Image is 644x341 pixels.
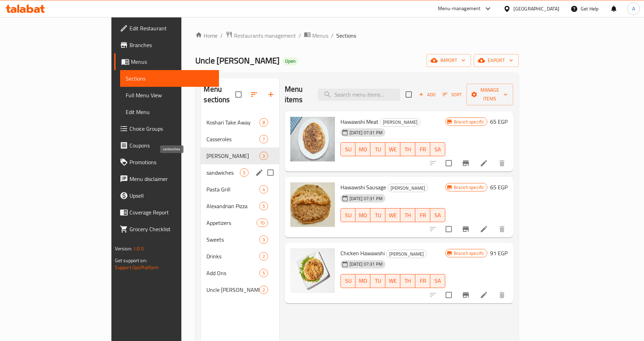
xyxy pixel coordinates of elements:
[299,31,301,40] li: /
[432,56,465,65] span: import
[129,141,213,150] span: Coupons
[433,144,442,154] span: SA
[282,57,298,66] div: Open
[331,31,333,40] li: /
[206,202,259,210] div: Alexandrian Pizza
[490,182,508,192] h6: 65 EGP
[418,91,437,99] span: Add
[206,168,239,177] span: sandwiches
[254,167,265,178] button: edit
[386,250,426,258] span: [PERSON_NAME]
[201,111,279,301] nav: Menu sections
[201,248,279,265] div: Drinks2
[403,210,413,220] span: TH
[260,153,268,159] span: 3
[380,118,420,126] span: [PERSON_NAME]
[451,250,487,257] span: Branch specific
[240,169,248,176] span: 5
[240,168,249,177] div: items
[443,91,462,99] span: Sort
[114,187,219,204] a: Upsell
[358,210,368,220] span: MO
[115,256,147,265] span: Get support on:
[201,231,279,248] div: Sweets3
[400,274,415,288] button: TH
[204,84,235,105] h2: Menu sections
[355,274,370,288] button: MO
[441,156,456,170] span: Select to update
[418,276,427,286] span: FR
[114,53,219,70] a: Menus
[418,210,427,220] span: FR
[206,185,259,194] span: Pasta Grill
[260,136,268,143] span: 7
[415,274,430,288] button: FR
[400,142,415,156] button: TH
[433,210,442,220] span: SA
[451,184,487,191] span: Branch specific
[129,124,213,133] span: Choice Groups
[206,235,259,244] span: Sweets
[494,221,510,237] button: delete
[415,208,430,222] button: FR
[347,195,385,202] span: [DATE] 07:31 PM
[480,291,488,299] a: Edit menu item
[201,114,279,131] div: Koshari Take Away8
[120,70,219,87] a: Sections
[201,198,279,214] div: Alexandrian Pizza5
[201,281,279,298] div: Uncle [PERSON_NAME]'s Inventions2
[480,225,488,233] a: Edit menu item
[490,248,508,258] h6: 91 EGP
[430,208,445,222] button: SA
[129,225,213,233] span: Grocery Checklist
[114,120,219,137] a: Choice Groups
[259,185,268,194] div: items
[415,142,430,156] button: FR
[438,89,466,100] span: Sort items
[466,84,513,105] button: Manage items
[358,276,368,286] span: MO
[513,5,559,13] div: [GEOGRAPHIC_DATA]
[260,270,268,276] span: 5
[195,31,519,40] nav: breadcrumb
[234,31,296,40] span: Restaurants management
[418,144,427,154] span: FR
[370,142,385,156] button: TU
[260,203,268,210] span: 5
[479,56,513,65] span: export
[206,118,259,127] span: Koshari Take Away
[257,220,267,226] span: 10
[129,24,213,32] span: Edit Restaurant
[115,263,159,272] a: Support.OpsPlatform
[340,248,385,258] span: Chicken Hawawshi
[129,158,213,166] span: Promotions
[290,248,335,293] img: Chicken Hawawshi
[438,5,481,13] div: Menu-management
[114,221,219,237] a: Grocery Checklist
[370,274,385,288] button: TU
[373,144,383,154] span: TU
[490,117,508,127] h6: 65 EGP
[403,144,413,154] span: TH
[373,276,383,286] span: TU
[206,219,257,227] span: Appetizers
[206,152,259,160] span: [PERSON_NAME]
[430,274,445,288] button: SA
[257,219,268,227] div: items
[282,58,298,64] span: Open
[115,244,132,253] span: Version:
[133,244,144,253] span: 1.0.0
[385,208,400,222] button: WE
[336,31,356,40] span: Sections
[416,89,438,100] span: Add item
[385,274,400,288] button: WE
[340,142,356,156] button: SU
[290,182,335,227] img: Hawawshi Sausage
[347,261,385,267] span: [DATE] 07:31 PM
[120,87,219,104] a: Full Menu View
[206,269,259,277] div: Add Ons
[370,208,385,222] button: TU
